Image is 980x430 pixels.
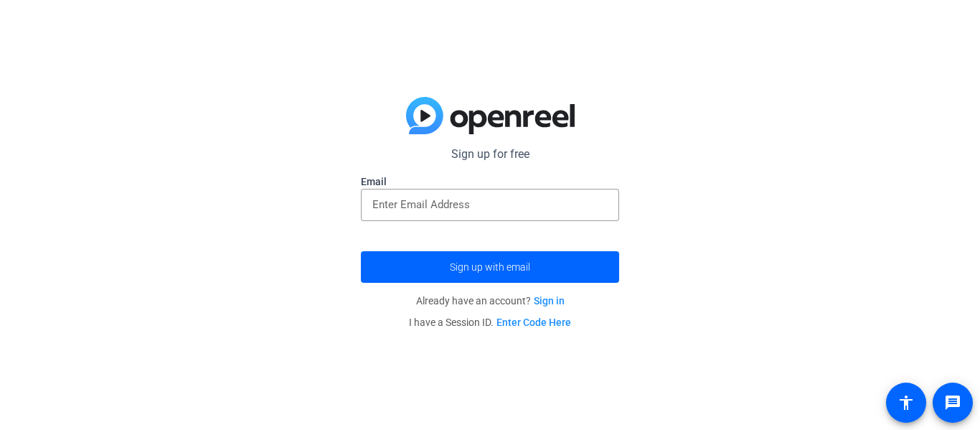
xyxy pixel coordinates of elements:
a: Enter Code Here [496,317,571,328]
mat-icon: message [944,394,961,411]
mat-icon: accessibility [897,394,915,411]
button: Sign up with email [361,251,619,283]
img: blue-gradient.svg [406,97,575,134]
p: Sign up for free [361,146,619,163]
span: I have a Session ID. [409,317,571,328]
a: Sign in [534,295,565,307]
span: Already have an account? [416,295,565,307]
label: Email [361,174,619,189]
input: Enter Email Address [372,196,608,213]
